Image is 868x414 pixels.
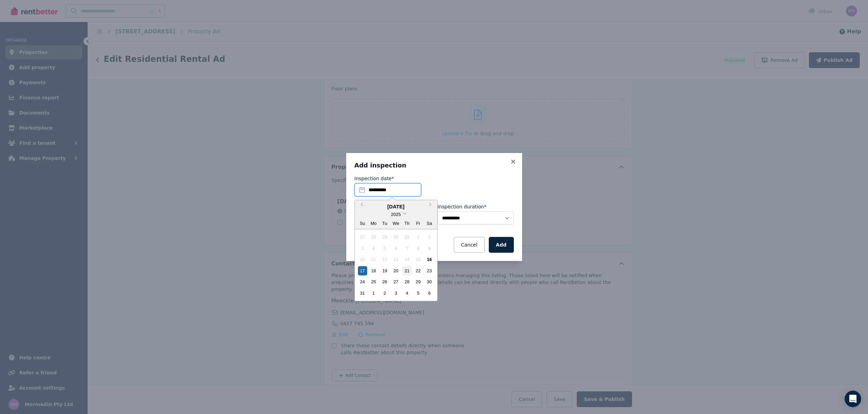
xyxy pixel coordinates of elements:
button: Next Month [426,201,437,212]
div: Not available Monday, August 4th, 2025 [369,244,378,253]
button: Cancel [454,237,484,253]
div: Not available Tuesday, July 29th, 2025 [380,232,389,242]
div: Choose Saturday, August 23rd, 2025 [425,266,434,275]
div: Choose Tuesday, August 19th, 2025 [380,266,389,275]
div: Choose Tuesday, August 26th, 2025 [380,277,389,286]
div: Choose Monday, August 25th, 2025 [369,277,378,286]
span: 2025 [391,212,401,217]
div: Not available Tuesday, August 12th, 2025 [380,255,389,264]
div: Not available Wednesday, August 6th, 2025 [391,244,401,253]
div: Choose Saturday, September 6th, 2025 [425,288,434,298]
div: Su [358,219,367,228]
div: Choose Thursday, August 21st, 2025 [402,266,412,275]
div: Choose Saturday, August 16th, 2025 [425,255,434,264]
div: Choose Saturday, August 30th, 2025 [425,277,434,286]
div: Mo [369,219,378,228]
div: Not available Thursday, July 31st, 2025 [402,232,412,242]
div: Choose Sunday, August 24th, 2025 [358,277,367,286]
div: Choose Wednesday, September 3rd, 2025 [391,288,401,298]
div: Not available Monday, August 11th, 2025 [369,255,378,264]
div: Not available Friday, August 1st, 2025 [414,232,423,242]
div: Choose Wednesday, August 20th, 2025 [391,266,401,275]
h3: Add inspection [354,161,514,170]
div: Choose Friday, August 22nd, 2025 [414,266,423,275]
div: Choose Sunday, August 17th, 2025 [358,266,367,275]
div: Fr [414,219,423,228]
div: Open Intercom Messenger [845,391,861,407]
div: Choose Sunday, August 31st, 2025 [358,288,367,298]
div: Not available Saturday, August 2nd, 2025 [425,232,434,242]
div: Not available Sunday, August 10th, 2025 [358,255,367,264]
div: Not available Thursday, August 14th, 2025 [402,255,412,264]
div: Not available Thursday, August 7th, 2025 [402,244,412,253]
button: Previous Month [356,201,367,212]
div: Choose Tuesday, September 2nd, 2025 [380,288,389,298]
div: Sa [425,219,434,228]
label: Inspection date* [354,175,394,182]
div: Choose Monday, August 18th, 2025 [369,266,378,275]
div: Not available Friday, August 15th, 2025 [414,255,423,264]
div: Not available Saturday, August 9th, 2025 [425,244,434,253]
div: Choose Friday, September 5th, 2025 [414,288,423,298]
div: Choose Thursday, August 28th, 2025 [402,277,412,286]
div: Choose Wednesday, August 27th, 2025 [391,277,401,286]
div: Choose Monday, September 1st, 2025 [369,288,378,298]
div: Not available Monday, July 28th, 2025 [369,232,378,242]
button: Add [489,237,514,253]
div: month 2025-08 [357,232,435,299]
label: Inspection duration* [438,203,487,210]
div: Not available Sunday, July 27th, 2025 [358,232,367,242]
div: Choose Thursday, September 4th, 2025 [402,288,412,298]
div: Tu [380,219,389,228]
div: [DATE] [355,203,437,211]
div: Not available Sunday, August 3rd, 2025 [358,244,367,253]
div: Choose Friday, August 29th, 2025 [414,277,423,286]
div: We [391,219,401,228]
div: Th [402,219,412,228]
div: Not available Friday, August 8th, 2025 [414,244,423,253]
div: Not available Wednesday, July 30th, 2025 [391,232,401,242]
div: Not available Wednesday, August 13th, 2025 [391,255,401,264]
div: Not available Tuesday, August 5th, 2025 [380,244,389,253]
